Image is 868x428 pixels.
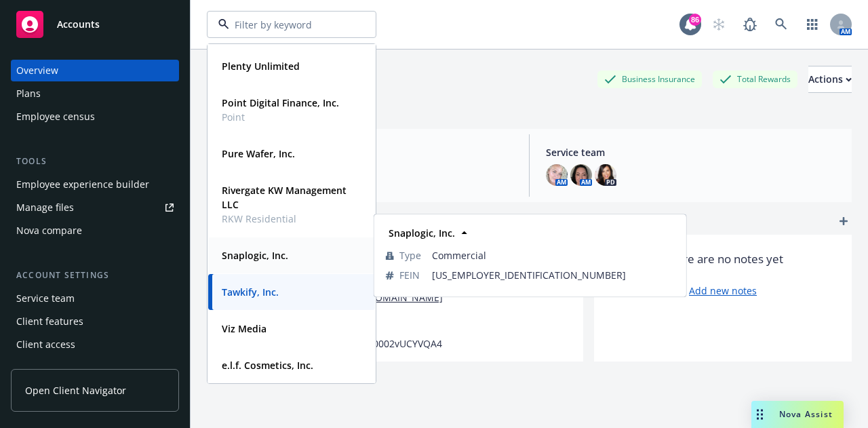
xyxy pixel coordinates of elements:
[222,212,359,226] span: RKW Residential
[25,383,126,397] span: Open Client Navigator
[389,227,455,239] strong: Snaplogic, Inc.
[11,311,179,332] a: Client features
[16,334,75,355] div: Client access
[808,66,852,93] button: Actions
[16,197,74,218] div: Manage files
[799,11,826,38] a: Switch app
[751,401,768,428] div: Drag to move
[751,401,844,428] button: Nova Assist
[222,286,279,298] strong: Tawkify, Inc.
[595,164,616,186] img: photo
[11,83,179,104] a: Plans
[11,155,179,168] div: Tools
[713,71,797,87] div: Total Rewards
[768,11,795,38] a: Search
[222,359,313,372] strong: e.l.f. Cosmetics, Inc.
[11,174,179,195] a: Employee experience builder
[689,14,701,26] div: 86
[11,5,179,43] a: Accounts
[222,110,339,124] span: Point
[11,288,179,309] a: Service team
[222,322,267,335] strong: Viz Media
[11,60,179,81] a: Overview
[11,269,179,282] div: Account settings
[16,174,149,195] div: Employee experience builder
[11,334,179,355] a: Client access
[222,96,339,109] strong: Point Digital Finance, Inc.
[779,408,833,420] span: Nova Assist
[222,147,295,160] strong: Pure Wafer, Inc.
[229,18,349,32] input: Filter by keyword
[16,60,58,81] div: Overview
[11,106,179,128] a: Employee census
[570,164,592,186] img: photo
[597,71,702,87] div: Business Insurance
[222,60,300,73] strong: Plenty Unlimited
[16,83,41,104] div: Plans
[399,248,421,262] span: Type
[16,220,82,241] div: Nova compare
[16,288,75,309] div: Service team
[808,66,852,92] div: Actions
[689,284,757,298] a: Add new notes
[340,336,442,351] span: 0018X00002vUCYVQA4
[705,11,732,38] a: Start snowing
[546,164,568,186] img: photo
[663,251,783,267] span: There are no notes yet
[546,145,841,159] span: Service team
[399,268,420,282] span: FEIN
[432,248,675,262] span: Commercial
[11,220,179,241] a: Nova compare
[57,19,100,30] span: Accounts
[16,311,83,332] div: Client features
[222,249,288,262] strong: Snaplogic, Inc.
[222,184,347,211] strong: Rivergate KW Management LLC
[736,11,764,38] a: Report a Bug
[432,268,675,282] span: [US_EMPLOYER_IDENTIFICATION_NUMBER]
[16,106,95,128] div: Employee census
[835,213,852,229] a: add
[11,197,179,218] a: Manage files
[594,213,622,229] span: Notes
